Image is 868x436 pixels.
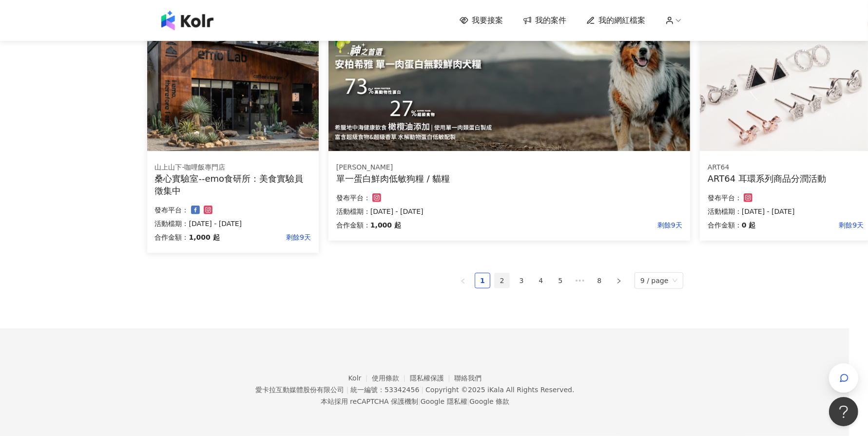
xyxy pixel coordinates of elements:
[455,273,471,288] button: left
[350,386,419,394] div: 統一編號：53342456
[708,163,864,172] div: ART64
[472,15,503,26] span: 我要接案
[553,273,568,288] a: 5
[421,398,467,405] a: Google 隱私權
[742,219,756,231] p: 0 起
[155,218,311,229] p: 活動檔期：[DATE] - [DATE]
[592,273,607,288] a: 8
[635,272,683,289] div: Page Size
[220,231,311,243] p: 剩餘9天
[155,231,189,243] p: 合作金額：
[487,386,504,394] a: iKala
[708,172,864,185] div: ART64 耳環系列商品分潤活動
[708,206,864,217] p: 活動檔期：[DATE] - [DATE]
[829,397,858,426] iframe: Help Scout Beacon - Open
[410,374,455,382] a: 隱私權保護
[370,219,401,231] p: 1,000 起
[348,374,372,382] a: Kolr
[514,273,529,288] li: 3
[155,172,311,197] div: 桑心實驗室--emo食研所：美食實驗員徵集中
[469,398,509,405] a: Google 條款
[475,273,490,288] li: 1
[467,398,470,405] span: |
[401,219,682,231] p: 剩餘9天
[616,278,622,284] span: right
[599,15,646,26] span: 我的網紅檔案
[534,273,548,288] a: 4
[255,386,344,394] div: 愛卡拉互動媒體股份有限公司
[495,273,509,288] a: 2
[514,273,529,288] a: 3
[586,15,646,26] a: 我的網紅檔案
[336,206,682,217] p: 活動檔期：[DATE] - [DATE]
[372,374,410,382] a: 使用條款
[592,273,607,288] li: 8
[147,22,319,151] img: 情緒食光實驗計畫
[523,15,567,26] a: 我的案件
[536,15,567,26] span: 我的案件
[421,386,424,394] span: |
[640,273,677,288] span: 9 / page
[321,396,509,407] span: 本站採用 reCAPTCHA 保護機制
[708,192,742,204] p: 發布平台：
[572,273,588,288] span: •••
[155,163,311,172] div: 山上山下-咖哩飯專門店
[475,273,490,288] a: 1
[346,386,348,394] span: |
[553,273,568,288] li: 5
[336,172,682,185] div: 單一蛋白鮮肉低敏狗糧 / 貓糧
[328,22,690,151] img: ⭐單一蛋白鮮肉低敏狗糧 / 貓糧
[460,15,503,26] a: 我要接案
[533,273,549,288] li: 4
[494,273,510,288] li: 2
[425,386,574,394] div: Copyright © 2025 All Rights Reserved.
[189,231,220,243] p: 1,000 起
[708,219,742,231] p: 合作金額：
[572,273,588,288] li: Next 5 Pages
[460,278,466,284] span: left
[336,192,370,204] p: 發布平台：
[336,219,370,231] p: 合作金額：
[161,11,213,30] img: logo
[454,374,482,382] a: 聯絡我們
[155,204,189,216] p: 發布平台：
[455,273,471,288] li: Previous Page
[336,163,682,172] div: [PERSON_NAME]
[611,273,627,288] button: right
[611,273,627,288] li: Next Page
[418,398,421,405] span: |
[756,219,864,231] p: 剩餘9天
